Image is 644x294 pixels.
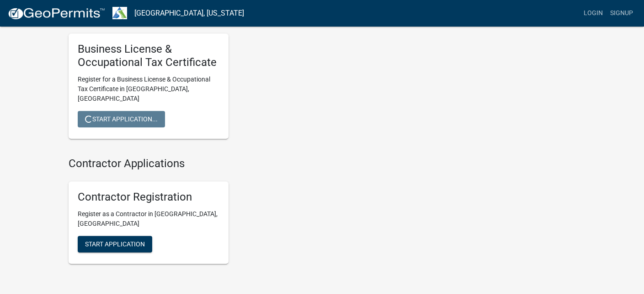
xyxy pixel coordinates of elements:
a: Login [580,5,607,22]
button: Start Application [78,236,152,252]
wm-workflow-list-section: Contractor Applications [69,157,402,271]
span: Start Application [85,240,145,247]
h5: Business License & Occupational Tax Certificate [78,43,219,69]
h5: Contractor Registration [78,191,219,204]
span: Start Application... [85,115,158,122]
wm-workflow-list-section: Other Applications [69,10,402,146]
h4: Contractor Applications [69,157,402,170]
button: Start Application... [78,111,165,127]
a: [GEOGRAPHIC_DATA], [US_STATE] [134,5,244,21]
p: Register for a Business License & Occupational Tax Certificate in [GEOGRAPHIC_DATA], [GEOGRAPHIC_... [78,75,219,103]
img: Troup County, Georgia [112,7,127,19]
p: Register as a Contractor in [GEOGRAPHIC_DATA], [GEOGRAPHIC_DATA] [78,209,219,229]
a: Signup [607,5,637,22]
